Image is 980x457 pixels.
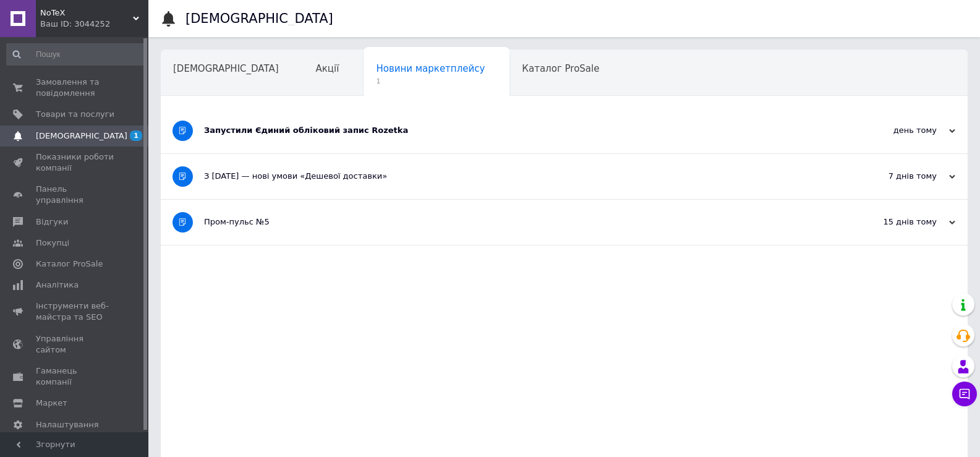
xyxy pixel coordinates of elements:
h1: [DEMOGRAPHIC_DATA] [185,11,333,26]
span: Відгуки [36,216,68,228]
span: [DEMOGRAPHIC_DATA] [36,130,127,142]
span: Маркет [36,398,67,409]
div: Пром-пульс №5 [204,216,832,228]
span: [DEMOGRAPHIC_DATA] [173,63,279,74]
span: Показники роботи компанії [36,152,114,174]
span: Аналітика [36,280,79,291]
span: Покупці [36,237,69,249]
span: Товари та послуги [36,109,114,120]
span: Управління сайтом [36,333,114,356]
button: Чат з покупцем [952,382,977,406]
span: Каталог ProSale [522,63,599,74]
div: З [DATE] — нові умови «Дешевої доставки» [204,171,832,182]
span: 1 [130,130,142,141]
span: Панель управління [36,184,114,206]
span: Замовлення та повідомлення [36,77,114,99]
span: Гаманець компанії [36,365,114,388]
div: 7 днів тому [832,171,955,182]
span: 1 [376,77,485,86]
div: Запустили Єдиний обліковий запис Rozetka [204,125,832,136]
span: Налаштування [36,419,99,430]
span: Інструменти веб-майстра та SEO [36,301,114,323]
input: Пошук [6,43,146,66]
span: Акції [316,63,339,74]
div: день тому [832,125,955,136]
div: Ваш ID: 3044252 [40,19,148,30]
span: NoTeX [40,7,133,19]
div: 15 днів тому [832,216,955,228]
span: Новини маркетплейсу [376,63,485,74]
span: Каталог ProSale [36,258,103,270]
